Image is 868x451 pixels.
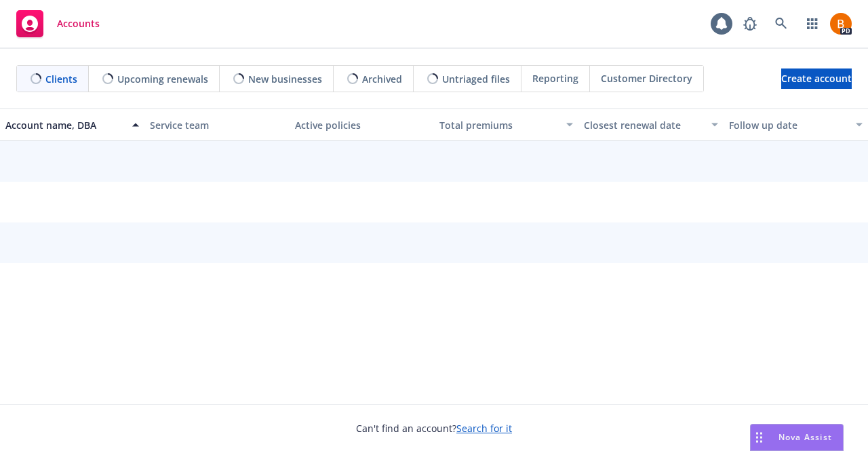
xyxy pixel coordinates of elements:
[290,109,434,141] button: Active policies
[362,72,402,86] span: Archived
[295,118,429,132] div: Active policies
[601,71,692,85] span: Customer Directory
[751,425,768,450] div: Drag to move
[117,72,208,86] span: Upcoming renewals
[724,109,868,141] button: Follow up date
[532,71,578,85] span: Reporting
[729,118,848,132] div: Follow up date
[750,424,844,451] button: Nova Assist
[736,10,764,37] a: Report a Bug
[578,109,723,141] button: Closest renewal date
[5,118,124,132] div: Account name, DBA
[356,421,512,435] span: Can't find an account?
[799,10,826,37] a: Switch app
[144,109,289,141] button: Service team
[248,72,322,86] span: New businesses
[11,5,105,43] a: Accounts
[45,72,77,86] span: Clients
[768,10,795,37] a: Search
[830,13,852,35] img: photo
[434,109,578,141] button: Total premiums
[57,18,100,29] span: Accounts
[781,68,852,89] a: Create account
[150,118,283,132] div: Service team
[456,422,512,435] a: Search for it
[778,431,832,443] span: Nova Assist
[439,118,558,132] div: Total premiums
[442,72,510,86] span: Untriaged files
[584,118,703,132] div: Closest renewal date
[781,66,852,92] span: Create account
